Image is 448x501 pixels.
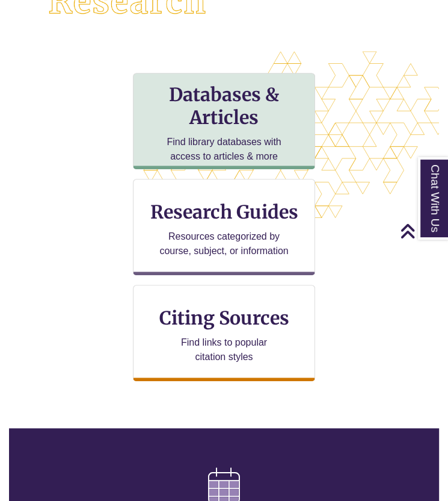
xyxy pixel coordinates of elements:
p: Find links to popular citation styles [165,335,283,364]
p: Find library databases with access to articles & more [159,135,289,164]
a: Databases & Articles Find library databases with access to articles & more [133,73,316,169]
a: Back to Top [400,223,445,239]
a: Research Guides Resources categorized by course, subject, or information [133,179,316,275]
h3: Citing Sources [151,307,298,329]
h3: Databases & Articles [143,83,305,129]
h3: Research Guides [143,201,305,223]
a: Citing Sources Find links to popular citation styles [133,285,316,381]
p: Resources categorized by course, subject, or information [159,229,289,258]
